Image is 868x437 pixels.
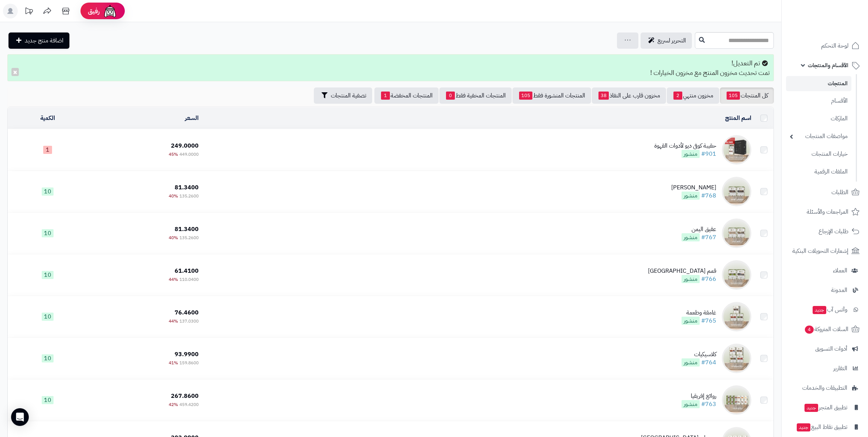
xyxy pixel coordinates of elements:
span: تطبيق نقاط البيع [796,422,847,432]
a: إشعارات التحويلات البنكية [786,242,864,260]
span: أدوات التسويق [815,344,847,354]
span: 38 [598,92,609,100]
span: 137.0300 [179,318,199,324]
span: 10 [42,396,54,404]
span: منشور [682,233,700,241]
span: 110.0400 [179,276,199,283]
a: تطبيق المتجرجديد [786,399,864,416]
div: غامقة وطعمة [682,309,716,317]
span: 1 [381,92,390,100]
button: تصفية المنتجات [314,87,372,104]
img: قمم إندونيسيا [722,260,751,290]
a: التقارير [786,359,864,377]
span: التحرير لسريع [658,36,686,45]
span: المدونة [831,285,847,295]
a: العملاء [786,262,864,279]
a: مواصفات المنتجات [786,128,851,144]
span: إشعارات التحويلات البنكية [792,246,848,256]
span: التطبيقات والخدمات [802,383,847,393]
span: منشور [682,275,700,283]
span: لوحة التحكم [821,41,848,51]
div: حقيبة كوفي ديو لأدوات القهوة [654,142,716,150]
span: العملاء [833,265,847,276]
a: الماركات [786,111,851,127]
span: 2 [673,92,682,100]
span: منشور [682,400,700,408]
span: 159.8600 [179,359,199,366]
a: المنتجات المخفية فقط0 [439,87,512,104]
a: التطبيقات والخدمات [786,379,864,397]
span: تطبيق المتجر [804,402,847,413]
a: خيارات المنتجات [786,146,851,162]
span: 105 [519,92,532,100]
span: 41% [169,359,178,366]
span: منشور [682,358,700,367]
span: السلات المتروكة [804,324,848,334]
span: 135.2600 [179,193,199,199]
span: 10 [42,271,54,279]
span: 44% [169,318,178,324]
a: التحرير لسريع [641,32,692,49]
a: المنتجات [786,76,851,91]
span: 81.3400 [175,183,199,192]
img: عقيق اليمن [722,218,751,248]
img: تركيش توينز [722,177,751,206]
span: 44% [169,276,178,283]
button: × [11,68,19,76]
span: 10 [42,229,54,237]
span: 40% [169,234,178,241]
span: 45% [169,151,178,158]
span: 10 [42,313,54,321]
span: 1 [43,146,52,154]
div: تم التعديل! تمت تحديث مخزون المنتج مع مخزون الخيارات ! [7,54,774,81]
span: 105 [727,92,740,100]
a: #763 [701,400,716,409]
span: 459.4200 [179,401,199,408]
div: Open Intercom Messenger [11,408,29,426]
span: 10 [42,354,54,362]
a: اسم المنتج [725,114,751,123]
span: 93.9900 [175,350,199,359]
span: التقارير [833,363,847,374]
a: اضافة منتج جديد [8,32,69,49]
span: منشور [682,317,700,325]
img: غامقة وطعمة [722,302,751,331]
span: 4 [805,326,814,334]
a: المنتجات المنشورة فقط105 [512,87,591,104]
img: حقيبة كوفي ديو لأدوات القهوة [722,135,751,165]
img: logo-2.png [818,19,861,34]
span: منشور [682,192,700,200]
a: المنتجات المخفضة1 [374,87,439,104]
img: ai-face.png [103,4,117,18]
img: روائع إفريقيا [722,385,751,415]
span: 249.0000 [171,141,199,150]
a: مخزون قارب على النفاذ38 [592,87,666,104]
span: رفيق [88,7,100,16]
span: الطلبات [831,187,848,197]
span: 81.3400 [175,225,199,234]
a: المراجعات والأسئلة [786,203,864,221]
a: #765 [701,316,716,325]
span: 76.4600 [175,308,199,317]
a: لوحة التحكم [786,37,864,55]
a: الكمية [40,114,55,123]
span: اضافة منتج جديد [25,36,64,45]
a: السلات المتروكة4 [786,320,864,338]
a: #766 [701,275,716,283]
div: عقيق اليمن [682,225,716,234]
a: #768 [701,191,716,200]
div: روائع إفريقيا [682,392,716,400]
a: أدوات التسويق [786,340,864,358]
span: 10 [42,187,54,196]
span: طلبات الإرجاع [819,226,848,237]
a: تطبيق نقاط البيعجديد [786,418,864,436]
span: تصفية المنتجات [331,91,366,100]
span: 0 [446,92,455,100]
span: جديد [804,404,818,412]
span: 267.8600 [171,392,199,400]
a: تحديثات المنصة [20,4,38,20]
a: الملفات الرقمية [786,164,851,180]
a: #901 [701,149,716,158]
a: مخزون منتهي2 [667,87,719,104]
a: كل المنتجات105 [720,87,774,104]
